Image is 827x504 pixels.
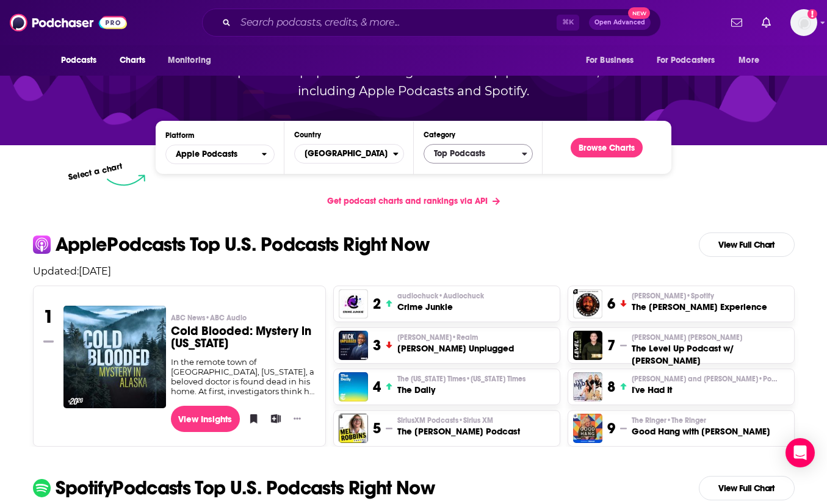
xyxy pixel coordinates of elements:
img: The Level Up Podcast w/ Paul Alex [573,331,602,360]
span: The Ringer [632,416,706,425]
img: spotify Icon [33,479,51,497]
button: Browse Charts [571,138,643,157]
span: [GEOGRAPHIC_DATA] [295,143,392,164]
p: The New York Times • New York Times [397,374,525,384]
h3: Crime Junkie [397,301,484,313]
p: Joe Rogan • Spotify [632,291,767,301]
h3: 9 [607,419,615,437]
p: ABC News • ABC Audio [171,313,316,323]
span: [PERSON_NAME] [397,333,478,342]
span: For Podcasters [657,52,715,69]
button: open menu [159,49,227,72]
h3: Good Hang with [PERSON_NAME] [632,425,770,437]
button: open menu [649,49,733,72]
h3: 4 [373,378,381,396]
h3: [PERSON_NAME] Unplugged [397,342,514,355]
div: Search podcasts, credits, & more... [202,9,661,37]
a: ABC News•ABC AudioCold Blooded: Mystery in [US_STATE] [171,313,316,357]
h3: 7 [607,336,615,355]
p: Mick Hunt • Realm [397,333,514,342]
img: Cold Blooded: Mystery in Alaska [63,306,166,408]
button: Show More Button [289,412,306,425]
input: Search podcasts, credits, & more... [236,13,557,32]
button: Open AdvancedNew [589,15,651,30]
span: [PERSON_NAME] [632,291,714,301]
p: The Ringer • The Ringer [632,416,770,425]
span: • Spotify [686,292,714,300]
h3: The Level Up Podcast w/ [PERSON_NAME] [632,342,789,367]
div: Open Intercom Messenger [785,438,815,467]
span: • Audiochuck [438,292,484,300]
a: The Joe Rogan Experience [573,289,602,319]
span: [PERSON_NAME] [PERSON_NAME] [632,333,742,342]
a: SiriusXM Podcasts•Sirius XMThe [PERSON_NAME] Podcast [397,416,520,437]
h2: Platforms [165,145,275,164]
button: open menu [52,49,113,72]
a: Cold Blooded: Mystery in Alaska [63,306,166,408]
span: ⌘ K [557,15,579,31]
p: Paul Alex Espinoza [632,333,789,342]
p: Spotify Podcasts Top U.S. Podcasts Right Now [56,478,435,498]
a: Show notifications dropdown [726,12,747,33]
span: ABC News [171,313,247,323]
span: For Business [586,52,634,69]
h3: 6 [607,295,615,313]
img: Crime Junkie [339,289,368,319]
span: • Realm [452,333,478,342]
a: View Full Chart [699,476,795,500]
img: I've Had It [573,372,602,401]
button: Show profile menu [790,9,817,36]
button: Add to List [267,409,279,428]
a: View Full Chart [699,232,795,257]
img: The Daily [339,372,368,401]
h3: 5 [373,419,381,437]
p: Updated: [DATE] [23,265,804,277]
span: Top Podcasts [424,143,522,164]
img: Good Hang with Amy Poehler [573,414,602,443]
button: open menu [577,49,649,72]
button: open menu [165,145,275,164]
a: [PERSON_NAME]•Realm[PERSON_NAME] Unplugged [397,333,514,355]
span: Open Advanced [594,20,645,26]
p: Select a chart [68,161,124,182]
img: The Mel Robbins Podcast [339,414,368,443]
img: Podchaser - Follow, Share and Rate Podcasts [10,11,127,34]
a: audiochuck•AudiochuckCrime Junkie [397,291,484,313]
span: • ABC Audio [205,314,247,322]
a: Get podcast charts and rankings via API [317,186,510,216]
span: Logged in as WorldWide452 [790,9,817,36]
span: Charts [120,52,146,69]
h3: I've Had It [632,384,778,396]
span: More [739,52,759,69]
a: The Ringer•The RingerGood Hang with [PERSON_NAME] [632,416,770,437]
span: New [628,7,650,19]
a: The [US_STATE] Times•[US_STATE] TimesThe Daily [397,374,525,396]
img: User Profile [790,9,817,36]
span: The [US_STATE] Times [397,374,525,384]
button: Categories [424,144,533,164]
a: [PERSON_NAME]•SpotifyThe [PERSON_NAME] Experience [632,291,767,313]
img: Mick Unplugged [339,331,368,360]
h3: 8 [607,378,615,396]
img: apple Icon [33,236,51,253]
h3: 2 [373,295,381,313]
p: Apple Podcasts Top U.S. Podcasts Right Now [56,235,430,254]
a: View Insights [171,406,240,432]
h3: The [PERSON_NAME] Experience [632,301,767,313]
span: Monitoring [168,52,211,69]
h3: Cold Blooded: Mystery in [US_STATE] [171,325,316,350]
